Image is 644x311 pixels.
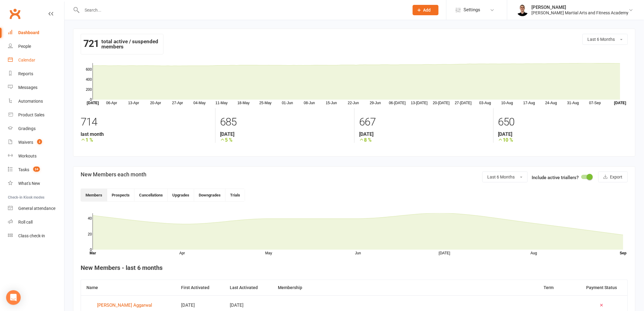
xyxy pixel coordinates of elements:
div: Workouts [18,154,37,158]
th: Term [538,280,576,295]
button: Members [81,189,107,201]
div: Product Sales [18,112,44,117]
a: [PERSON_NAME] Aggarwal [86,301,170,310]
th: Payment Status [576,280,628,295]
strong: 10 % [498,137,628,143]
button: Last 6 Months [583,34,628,45]
div: Automations [18,99,43,104]
a: Waivers 2 [8,136,64,149]
button: Upgrades [168,189,194,201]
div: People [18,44,31,49]
div: Gradings [18,126,36,131]
div: Roll call [18,220,33,224]
span: 34 [33,167,40,172]
div: Class check-in [18,233,45,238]
button: Export [598,171,628,182]
div: 650 [498,113,628,131]
div: total active / suspended members [81,34,163,55]
h4: New Members - last 6 months [81,264,628,271]
button: Prospects [107,189,135,201]
div: 714 [81,113,211,131]
a: People [8,40,64,53]
strong: 5 % [220,137,350,143]
span: Settings [464,3,480,17]
a: Class kiosk mode [8,229,64,243]
a: Calendar [8,53,64,67]
a: Dashboard [8,26,64,40]
a: Tasks 34 [8,163,64,177]
span: Last 6 Months [488,175,515,179]
div: 685 [220,113,350,131]
a: Workouts [8,149,64,163]
div: What's New [18,181,40,186]
th: Name [81,280,176,295]
h3: New Members each month [81,171,146,178]
div: Waivers [18,140,33,145]
a: Product Sales [8,108,64,122]
div: General attendance [18,206,55,211]
a: General attendance kiosk mode [8,202,64,215]
strong: [DATE] [359,131,489,137]
div: Dashboard [18,30,39,35]
strong: 1 % [81,137,211,143]
div: Reports [18,71,33,76]
th: Last Activated [224,280,272,295]
strong: last month [81,131,211,137]
button: Cancellations [135,189,168,201]
span: 2 [37,139,42,144]
div: Messages [18,85,37,90]
span: Last 6 Months [588,37,615,42]
a: What's New [8,177,64,190]
strong: [DATE] [498,131,628,137]
div: Open Intercom Messenger [6,290,21,305]
div: [PERSON_NAME] Aggarwal [97,301,152,310]
img: thumb_image1729140307.png [516,4,529,16]
div: Calendar [18,58,35,62]
a: Gradings [8,122,64,136]
div: [PERSON_NAME] [532,5,629,10]
a: Messages [8,81,64,94]
a: Clubworx [7,6,23,21]
strong: 721 [83,39,99,48]
a: Reports [8,67,64,81]
input: Search... [80,6,405,14]
div: [PERSON_NAME] Martial Arts and Fitness Academy [532,10,629,16]
button: Trials [226,189,245,201]
div: Tasks [18,167,29,172]
button: Add [413,5,439,15]
strong: 8 % [359,137,489,143]
div: 667 [359,113,489,131]
a: Automations [8,94,64,108]
strong: [DATE] [220,131,350,137]
button: Downgrades [194,189,226,201]
th: Membership [272,280,538,295]
button: Last 6 Months [482,171,528,182]
th: First Activated [176,280,224,295]
a: Roll call [8,215,64,229]
label: Include active triallers? [532,174,579,181]
span: Add [423,8,431,12]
